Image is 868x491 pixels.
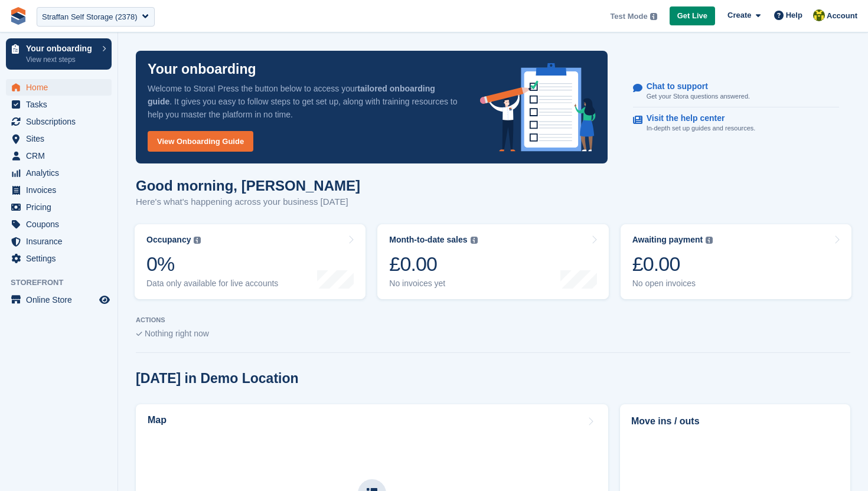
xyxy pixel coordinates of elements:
a: menu [6,148,112,164]
span: Analytics [26,165,97,181]
span: Storefront [11,277,118,289]
p: Chat to support [647,81,740,91]
a: menu [6,130,112,147]
img: Rob Sweeney [813,9,825,21]
span: Account [827,10,857,22]
a: menu [6,199,112,215]
a: View Onboarding Guide [148,131,253,152]
a: menu [6,96,112,113]
div: Awaiting payment [632,235,703,245]
a: menu [6,113,112,130]
a: Get Live [670,6,715,26]
h1: Good morning, [PERSON_NAME] [136,178,360,194]
div: Straffan Self Storage (2378) [42,11,138,23]
div: 0% [146,252,278,276]
img: icon-info-grey-7440780725fd019a000dd9b08b2336e03edf1995a4989e88bcd33f0948082b44.svg [194,237,201,244]
p: Your onboarding [148,63,256,76]
div: £0.00 [632,252,713,276]
a: Awaiting payment £0.00 No open invoices [621,224,851,299]
div: Occupancy [146,235,191,245]
img: icon-info-grey-7440780725fd019a000dd9b08b2336e03edf1995a4989e88bcd33f0948082b44.svg [706,237,713,244]
div: Data only available for live accounts [146,279,278,289]
span: Subscriptions [26,113,97,130]
a: Occupancy 0% Data only available for live accounts [135,224,366,299]
a: menu [6,165,112,181]
div: No invoices yet [389,279,477,289]
img: blank_slate_check_icon-ba018cac091ee9be17c0a81a6c232d5eb81de652e7a59be601be346b1b6ddf79.svg [136,332,142,336]
a: Month-to-date sales £0.00 No invoices yet [377,224,608,299]
span: Tasks [26,96,97,113]
span: Get Live [677,10,707,22]
span: CRM [26,148,97,164]
a: menu [6,250,112,267]
span: Insurance [26,233,97,250]
h2: Map [148,415,167,425]
div: £0.00 [389,252,477,276]
span: Home [26,79,97,96]
a: Preview store [97,293,112,307]
a: Your onboarding View next steps [6,38,112,70]
a: Visit the help center In-depth set up guides and resources. [633,107,839,139]
h2: [DATE] in Demo Location [136,371,299,387]
img: icon-info-grey-7440780725fd019a000dd9b08b2336e03edf1995a4989e88bcd33f0948082b44.svg [471,237,478,244]
a: menu [6,79,112,96]
img: stora-icon-8386f47178a22dfd0bd8f6a31ec36ba5ce8667c1dd55bd0f319d3a0aa187defe.svg [9,7,27,25]
p: ACTIONS [136,316,850,324]
p: Your onboarding [26,44,96,53]
span: Online Store [26,292,97,308]
span: Test Mode [610,11,647,22]
span: Sites [26,130,97,147]
a: menu [6,233,112,250]
img: icon-info-grey-7440780725fd019a000dd9b08b2336e03edf1995a4989e88bcd33f0948082b44.svg [650,13,657,20]
span: Coupons [26,216,97,233]
span: Help [786,9,802,21]
div: Month-to-date sales [389,235,467,245]
a: menu [6,292,112,308]
p: Visit the help center [647,113,746,123]
a: Chat to support Get your Stora questions answered. [633,76,839,108]
p: Here's what's happening across your business [DATE] [136,195,360,209]
div: No open invoices [632,279,713,289]
a: menu [6,182,112,198]
span: Nothing right now [145,329,209,338]
span: Pricing [26,199,97,215]
p: In-depth set up guides and resources. [647,123,756,133]
span: Settings [26,250,97,267]
a: menu [6,216,112,233]
img: onboarding-info-6c161a55d2c0e0a8cae90662b2fe09162a5109e8cc188191df67fb4f79e88e88.svg [480,63,596,152]
span: Invoices [26,182,97,198]
span: Create [727,9,751,21]
p: View next steps [26,54,96,65]
p: Welcome to Stora! Press the button below to access your . It gives you easy to follow steps to ge... [148,82,461,121]
p: Get your Stora questions answered. [647,91,750,102]
h2: Move ins / outs [631,414,839,428]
